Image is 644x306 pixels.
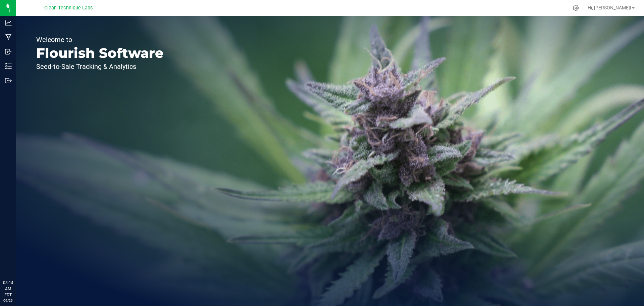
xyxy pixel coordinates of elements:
p: Welcome to [36,36,164,43]
p: 09/29 [3,298,13,303]
span: Clean Technique Labs [44,5,93,11]
p: Flourish Software [36,46,164,60]
inline-svg: Inventory [5,63,12,70]
inline-svg: Manufacturing [5,34,12,41]
span: Hi, [PERSON_NAME]! [588,5,631,10]
p: Seed-to-Sale Tracking & Analytics [36,63,164,70]
inline-svg: Inbound [5,48,12,55]
inline-svg: Outbound [5,77,12,84]
p: 08:14 AM EDT [3,280,13,298]
inline-svg: Analytics [5,19,12,26]
div: Manage settings [572,5,580,11]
